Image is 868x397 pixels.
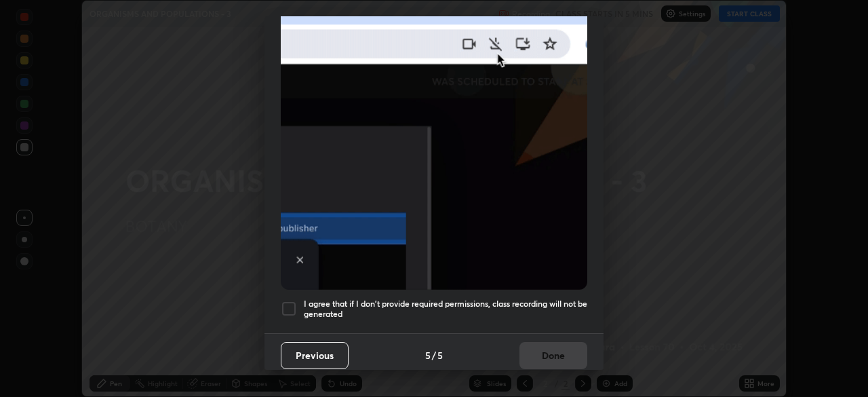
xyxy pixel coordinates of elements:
[432,348,436,362] h4: /
[437,348,443,362] h4: 5
[281,342,349,369] button: Previous
[425,348,431,362] h4: 5
[304,299,587,320] h5: I agree that if I don't provide required permissions, class recording will not be generated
